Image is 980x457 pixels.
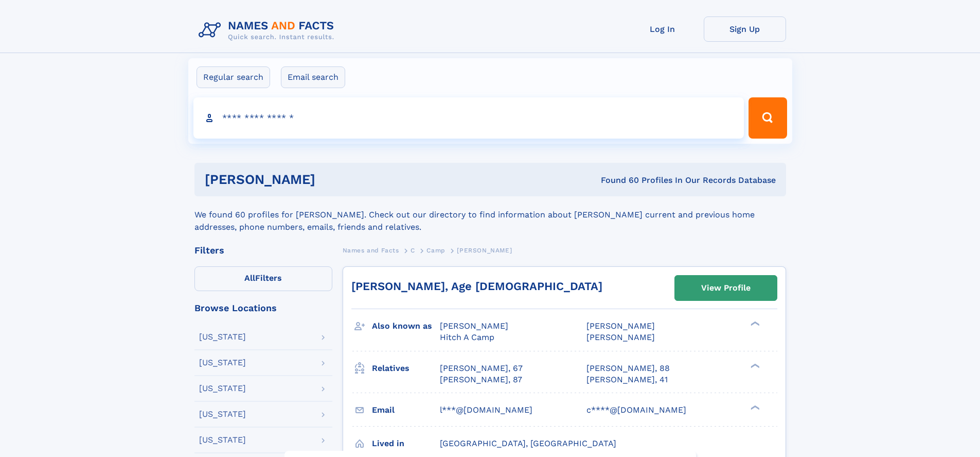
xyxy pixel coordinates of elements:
[372,435,440,452] h3: Lived in
[199,359,246,367] div: [US_STATE]
[411,244,415,257] a: C
[749,97,787,139] button: Search Button
[194,16,343,44] img: Logo Names and Facts
[704,16,786,42] a: Sign Up
[440,438,616,448] span: [GEOGRAPHIC_DATA], [GEOGRAPHIC_DATA]
[194,196,786,233] div: We found 60 profiles for [PERSON_NAME]. Check out our directory to find information about [PERSON...
[193,97,744,139] input: search input
[748,320,760,327] div: ❯
[194,303,332,313] div: Browse Locations
[426,244,445,257] a: Camp
[372,401,440,419] h3: Email
[440,332,494,342] span: Hitch A Camp
[458,175,776,186] div: Found 60 Profiles In Our Records Database
[440,374,522,385] a: [PERSON_NAME], 87
[343,244,399,257] a: Names and Facts
[372,360,440,377] h3: Relatives
[281,66,345,88] label: Email search
[426,247,445,254] span: Camp
[244,273,255,283] span: All
[748,362,760,369] div: ❯
[675,276,777,300] a: View Profile
[621,16,704,42] a: Log In
[199,333,246,341] div: [US_STATE]
[586,321,655,331] span: [PERSON_NAME]
[411,247,415,254] span: C
[351,280,602,293] a: [PERSON_NAME], Age [DEMOGRAPHIC_DATA]
[199,384,246,393] div: [US_STATE]
[586,363,670,374] a: [PERSON_NAME], 88
[199,410,246,418] div: [US_STATE]
[586,374,668,385] a: [PERSON_NAME], 41
[748,404,760,411] div: ❯
[197,66,270,88] label: Regular search
[440,405,532,415] span: l***@[DOMAIN_NAME]
[701,276,751,300] div: View Profile
[586,332,655,342] span: [PERSON_NAME]
[372,317,440,335] h3: Also known as
[440,363,523,374] a: [PERSON_NAME], 67
[194,266,332,291] label: Filters
[440,321,508,331] span: [PERSON_NAME]
[457,247,512,254] span: [PERSON_NAME]
[194,246,332,255] div: Filters
[199,436,246,444] div: [US_STATE]
[205,173,458,186] h1: [PERSON_NAME]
